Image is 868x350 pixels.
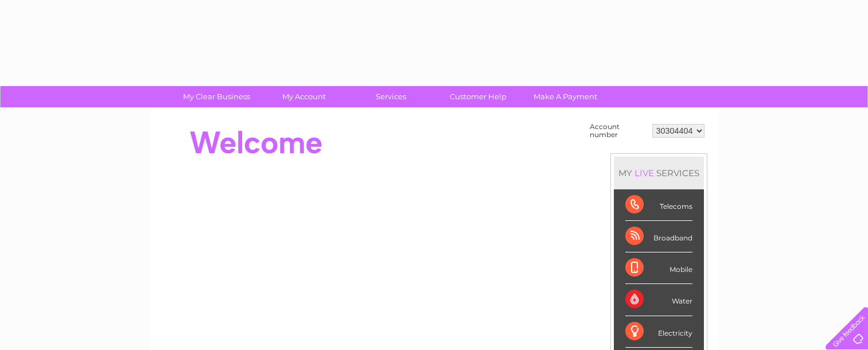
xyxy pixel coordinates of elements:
[431,86,526,107] a: Customer Help
[587,120,649,142] td: Account number
[344,86,438,107] a: Services
[614,157,704,189] div: MY SERVICES
[625,252,692,284] div: Mobile
[625,221,692,252] div: Broadband
[169,86,264,107] a: My Clear Business
[632,168,656,178] div: LIVE
[256,86,351,107] a: My Account
[625,189,692,221] div: Telecoms
[625,284,692,316] div: Water
[518,86,613,107] a: Make A Payment
[625,316,692,348] div: Electricity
